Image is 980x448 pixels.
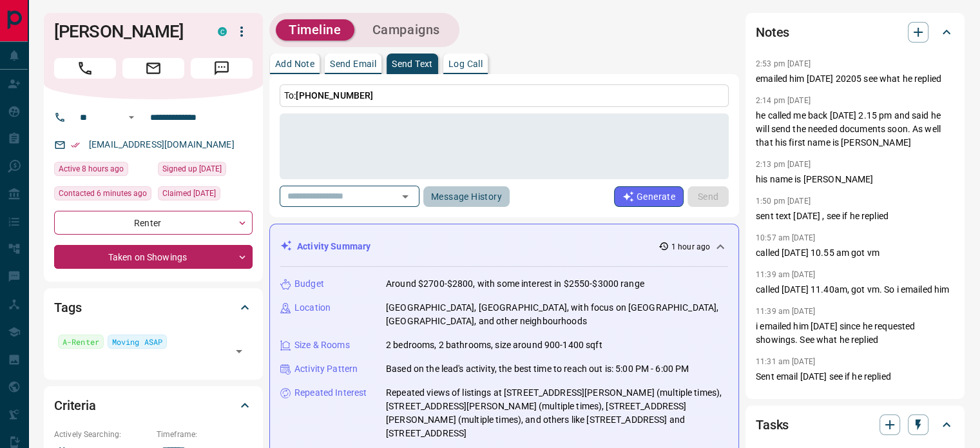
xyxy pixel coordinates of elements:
p: Send Email [330,59,376,68]
p: Send Text [392,59,433,68]
p: Around $2700-$2800, with some interest in $2550-$3000 range [386,277,644,291]
button: Open [124,110,139,125]
p: Budget [294,277,324,291]
p: 2:14 pm [DATE] [756,96,811,105]
p: Sent email [DATE] see if he replied [756,370,954,384]
div: Taken on Showings [54,245,253,269]
p: his name is [PERSON_NAME] [756,173,954,186]
h2: Notes [756,22,789,43]
p: Based on the lead's activity, the best time to reach out is: 5:00 PM - 6:00 PM [386,362,689,376]
p: 10:57 am [DATE] [756,233,815,242]
p: 11:31 am [DATE] [756,357,815,366]
p: 2:53 pm [DATE] [756,59,811,68]
span: Call [54,58,116,79]
span: [PHONE_NUMBER] [296,90,373,101]
button: Open [230,342,248,360]
p: 11:39 am [DATE] [756,270,815,279]
div: Fri Sep 12 2025 [54,162,151,180]
p: Repeated views of listings at [STREET_ADDRESS][PERSON_NAME] (multiple times), [STREET_ADDRESS][PE... [386,386,728,440]
button: Generate [614,186,684,207]
p: 2 bedrooms, 2 bathrooms, size around 900-1400 sqft [386,338,602,352]
p: 2:13 pm [DATE] [756,160,811,169]
p: he called me back [DATE] 2.15 pm and said he will send the needed documents soon. As well that hi... [756,109,954,150]
div: Tasks [756,409,954,440]
p: called [DATE] 10.55 am got vm [756,246,954,260]
div: Fri Sep 12 2025 [54,186,151,204]
div: Tags [54,292,253,323]
p: To: [280,84,729,107]
p: Activity Summary [297,240,370,253]
p: Timeframe: [157,429,253,440]
div: Wed Aug 20 2025 [158,162,253,180]
span: Moving ASAP [112,335,162,348]
p: called [DATE] 11.40am, got vm. So i emailed him [756,283,954,297]
h1: [PERSON_NAME] [54,21,198,42]
div: Notes [756,17,954,48]
button: Message History [423,186,510,207]
p: Actively Searching: [54,429,150,440]
h2: Tasks [756,414,789,435]
h2: Criteria [54,395,96,416]
button: Timeline [276,19,354,41]
p: Activity Pattern [294,362,358,376]
p: [GEOGRAPHIC_DATA], [GEOGRAPHIC_DATA], with focus on [GEOGRAPHIC_DATA], [GEOGRAPHIC_DATA], and oth... [386,301,728,328]
span: Message [191,58,253,79]
span: Active 8 hours ago [59,162,124,175]
p: 11:39 am [DATE] [756,307,815,316]
p: Add Note [275,59,314,68]
p: 1:50 pm [DATE] [756,197,811,206]
h2: Tags [54,297,81,318]
p: emailed him [DATE] 20205 see what he replied [756,72,954,86]
span: Signed up [DATE] [162,162,222,175]
button: Open [396,188,414,206]
div: Wed Aug 20 2025 [158,186,253,204]
p: Repeated Interest [294,386,367,400]
a: [EMAIL_ADDRESS][DOMAIN_NAME] [89,139,235,150]
span: Claimed [DATE] [162,187,216,200]
span: Contacted 6 minutes ago [59,187,147,200]
button: Campaigns [360,19,453,41]
div: Renter [54,211,253,235]
span: A-Renter [62,335,99,348]
div: condos.ca [218,27,227,36]
p: 1 hour ago [671,241,710,253]
p: sent text [DATE] , see if he replied [756,209,954,223]
span: Email [122,58,184,79]
p: Location [294,301,331,315]
div: Activity Summary1 hour ago [280,235,728,258]
p: Size & Rooms [294,338,350,352]
svg: Email Verified [71,141,80,150]
p: Log Call [448,59,483,68]
p: i emailed him [DATE] since he requested showings. See what he replied [756,320,954,347]
div: Criteria [54,390,253,421]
